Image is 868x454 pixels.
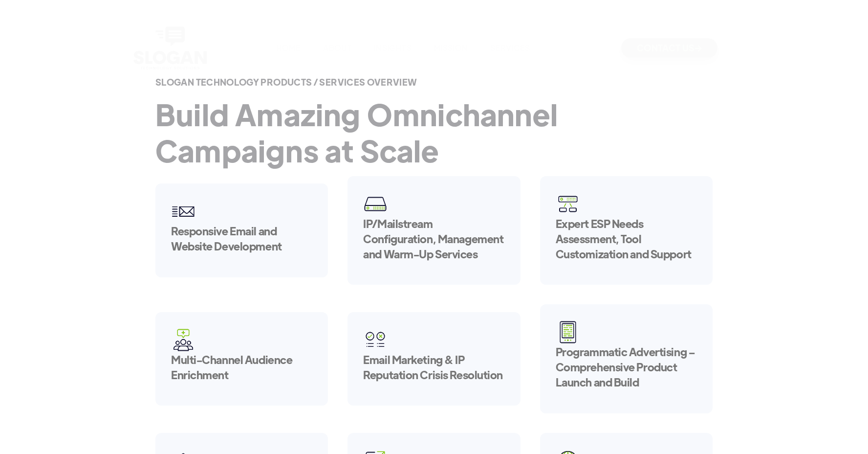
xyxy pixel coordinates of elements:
a: HOME [276,43,301,53]
a: CONTACT US [621,38,717,58]
h5: Programmatic Advertising – Comprehensive Product Launch and Build [556,344,697,389]
a: SERVICES [490,43,530,53]
a: home [131,24,209,72]
a: INSIGHTS [374,43,412,53]
h5: Expert ESP Needs Assessment, Tool Customization and Support [556,216,697,261]
h5: Multi-Channel Audience Enrichment [171,352,312,383]
h1: Build Amazing Omnichannel Campaigns at Scale [155,96,713,168]
h5: Email Marketing & IP Reputation Crisis Resolution [363,352,504,383]
h5: Responsive Email and Website Development [171,224,312,254]
span:  [695,45,702,51]
h5: IP/Mailstream Configuration, Management and Warm-Up Services [363,216,504,261]
a: MISSION [434,43,468,53]
a: ABOUT [323,43,351,53]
